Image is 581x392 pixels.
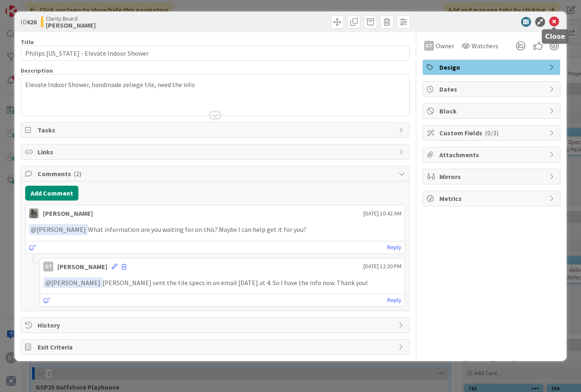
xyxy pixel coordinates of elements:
[545,33,565,40] h5: Close
[424,41,434,51] div: GT
[439,106,545,116] span: Block
[21,67,53,74] span: Description
[38,342,394,352] span: Exit Criteria
[43,277,401,288] p: [PERSON_NAME] sent the tile specs in an email [DATE] at 4. So I have the info now. Thank you!
[21,38,34,46] label: Title
[485,129,498,137] span: ( 0/3 )
[45,279,100,287] span: [PERSON_NAME]
[74,170,81,178] span: ( 2 )
[363,209,401,218] span: [DATE] 10:42 AM
[363,262,401,271] span: [DATE] 12:20 PM
[439,128,545,138] span: Custom Fields
[57,262,107,272] div: [PERSON_NAME]
[439,194,545,203] span: Metrics
[38,320,394,330] span: History
[387,295,401,305] a: Reply
[21,46,410,61] input: type card name here...
[387,242,401,253] a: Reply
[46,15,96,22] span: Clarity Board
[439,172,545,182] span: Mirrors
[439,62,545,72] span: Design
[439,150,545,160] span: Attachments
[45,279,51,287] span: @
[439,84,545,94] span: Dates
[43,208,93,218] div: [PERSON_NAME]
[38,125,394,135] span: Tasks
[46,22,96,28] b: [PERSON_NAME]
[43,262,53,272] div: GT
[31,225,37,234] span: @
[38,169,394,179] span: Comments
[27,18,37,26] b: 626
[25,186,78,201] button: Add Comment
[29,208,39,218] img: PA
[21,17,37,27] span: ID
[31,225,86,234] span: [PERSON_NAME]
[38,147,394,157] span: Links
[472,41,498,51] span: Watchers
[29,224,401,235] p: What information are you waiting for on this? Maybe I can help get it for you?
[25,80,405,90] p: Elevate Indoor Shower, handmade zeliege tile, need the info
[436,41,454,51] span: Owner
